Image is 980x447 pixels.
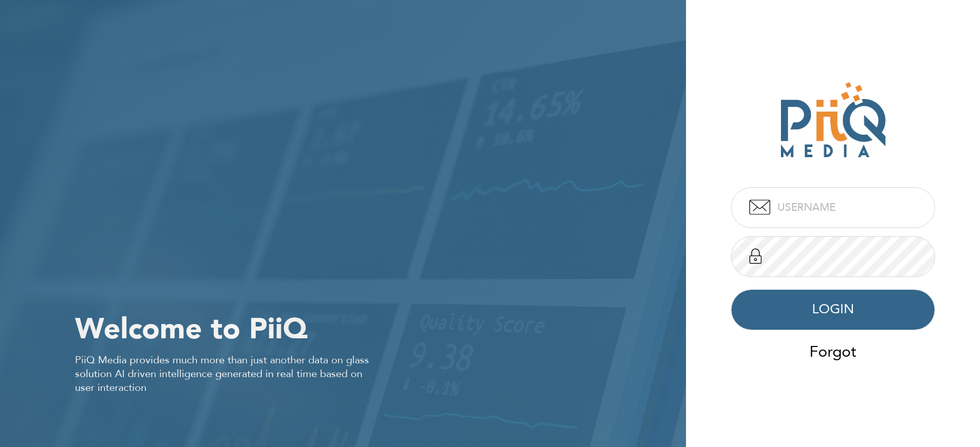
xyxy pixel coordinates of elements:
[779,81,887,159] img: logo.png
[75,309,686,349] h1: Welcome to PiiQ
[749,200,770,215] img: email.png
[731,187,935,228] input: USERNAME
[803,338,863,366] a: Forgot
[749,249,762,264] img: lock.png
[731,289,935,330] button: LOGIN
[75,353,381,394] p: PiiQ Media provides much more than just another data on glass solution AI driven intelligence gen...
